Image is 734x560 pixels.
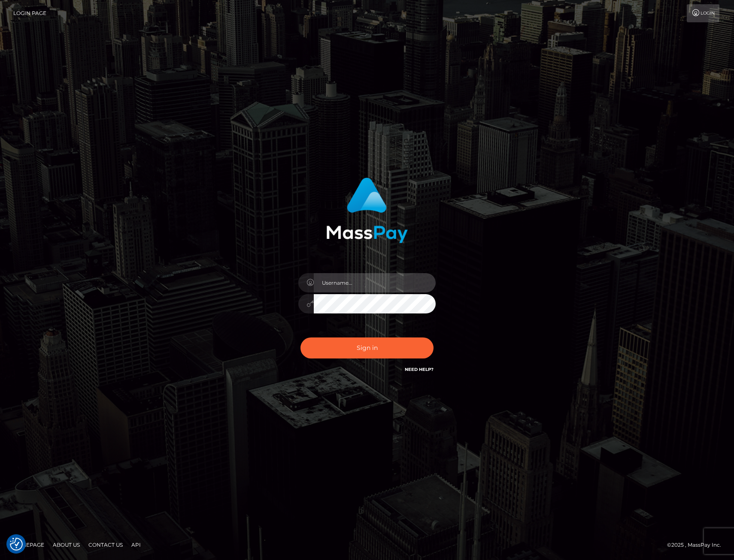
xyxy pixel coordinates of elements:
a: Login Page [13,4,46,22]
a: About Us [49,538,83,551]
a: Login [687,4,719,22]
img: MassPay Login [326,178,408,243]
a: Contact Us [85,538,126,551]
img: Revisit consent button [10,538,23,551]
input: Username... [314,273,436,292]
button: Consent Preferences [10,538,23,551]
a: API [128,538,144,551]
div: © 2025 , MassPay Inc. [667,540,728,550]
a: Need Help? [405,367,434,372]
a: Homepage [9,538,48,551]
button: Sign in [300,337,434,358]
